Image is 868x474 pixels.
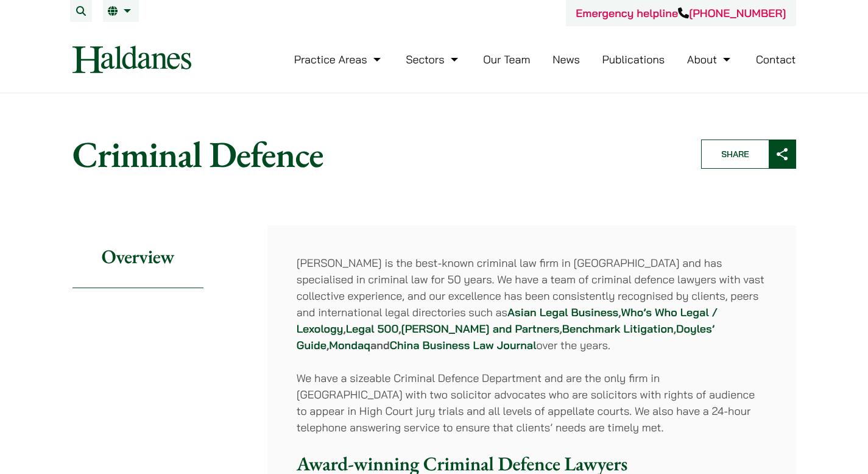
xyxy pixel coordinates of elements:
a: Our Team [483,52,530,66]
a: Mondaq [329,338,370,352]
a: Publications [602,52,665,66]
strong: and [370,338,390,352]
a: China Business Law Journal [390,338,537,352]
a: About [687,52,733,66]
a: Practice Areas [294,52,384,66]
a: Benchmark Litigation [562,322,674,336]
img: Logo of Haldanes [72,46,191,73]
a: EN [108,6,134,16]
button: Share [701,140,796,169]
a: Asian Legal Business [507,305,618,319]
a: [PERSON_NAME] and Partners [401,322,560,336]
strong: , [398,322,401,336]
a: Doyles’ Guide [297,322,715,352]
a: Who’s Who Legal / Lexology [297,305,718,336]
a: News [552,52,580,66]
strong: , [618,305,621,319]
strong: , [326,338,329,352]
h2: Overview [72,225,203,288]
a: Emergency helpline[PHONE_NUMBER] [576,6,786,20]
strong: , [343,322,345,336]
p: [PERSON_NAME] is the best-known criminal law firm in [GEOGRAPHIC_DATA] and has specialised in cri... [297,255,767,353]
a: Sectors [406,52,460,66]
a: Legal 500 [346,322,398,336]
a: Contact [756,52,796,66]
span: Share [702,140,769,168]
h1: Criminal Defence [72,132,680,176]
p: We have a sizeable Criminal Defence Department and are the only firm in [GEOGRAPHIC_DATA] with tw... [297,370,767,436]
strong: , , [559,322,676,336]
